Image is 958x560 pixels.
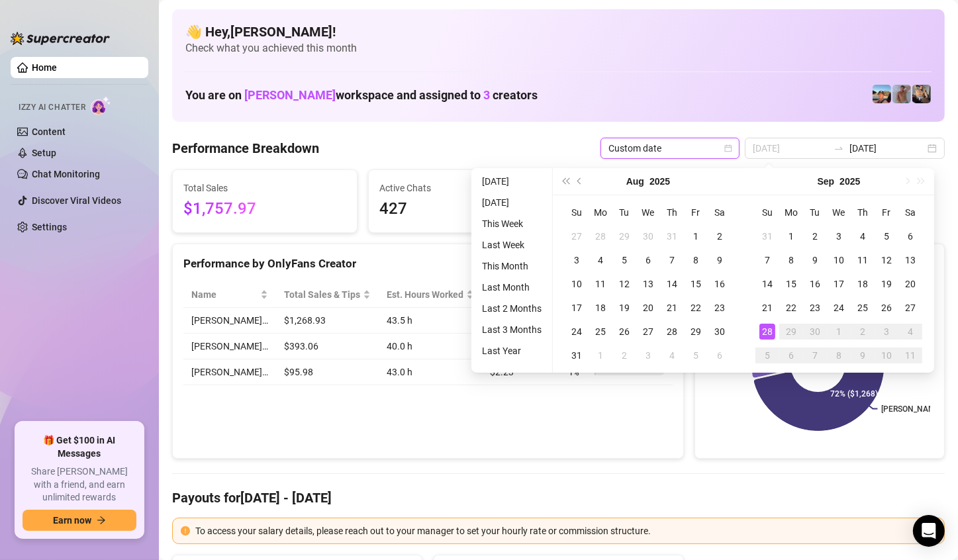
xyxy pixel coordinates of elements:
td: 40.0 h [379,334,482,359]
div: 9 [855,348,871,363]
div: 28 [759,324,775,340]
div: 9 [807,252,823,268]
div: 30 [712,324,728,340]
td: 2025-07-27 [565,224,589,248]
td: 2025-08-27 [636,320,660,344]
button: Choose a year [839,168,860,195]
div: 5 [879,228,894,244]
li: Last Year [477,343,547,359]
td: 2025-09-01 [779,224,803,248]
td: 2025-09-24 [827,296,851,320]
td: 2025-09-18 [851,272,875,296]
div: 30 [807,324,823,340]
td: 2025-10-07 [803,344,827,367]
div: 12 [879,252,894,268]
td: 2025-09-25 [851,296,875,320]
input: Start date [753,141,828,156]
h4: 👋 Hey, [PERSON_NAME] ! [185,23,932,41]
li: [DATE] [477,195,547,210]
div: 2 [616,348,632,363]
td: 43.5 h [379,308,482,334]
a: Home [32,62,57,73]
div: 19 [616,300,632,316]
td: 2025-07-30 [636,224,660,248]
td: $95.98 [276,359,379,385]
td: 2025-10-11 [898,344,922,367]
div: 6 [902,228,918,244]
a: Setup [32,148,56,158]
th: Su [565,201,589,224]
th: Tu [803,201,827,224]
div: 12 [616,276,632,292]
td: 2025-08-15 [684,272,708,296]
div: 4 [855,228,871,244]
td: 2025-09-03 [636,344,660,367]
div: 15 [688,276,704,292]
div: 7 [807,348,823,363]
td: 2025-10-03 [875,320,898,344]
div: 20 [902,276,918,292]
td: 2025-08-04 [589,248,612,272]
div: 31 [569,348,585,363]
button: Last year (Control + left) [558,168,573,195]
div: 7 [664,252,680,268]
td: 2025-09-05 [684,344,708,367]
div: 18 [855,276,871,292]
td: 2025-09-13 [898,248,922,272]
td: 2025-08-12 [612,272,636,296]
button: Choose a month [626,168,644,195]
div: 21 [664,300,680,316]
div: 10 [879,348,894,363]
td: 2025-09-27 [898,296,922,320]
span: 427 [379,197,542,222]
div: Performance by OnlyFans Creator [183,255,673,273]
span: [PERSON_NAME] [244,88,336,102]
td: 2025-09-10 [827,248,851,272]
td: 2025-08-10 [565,272,589,296]
div: 11 [855,252,871,268]
td: 2025-08-28 [660,320,684,344]
td: [PERSON_NAME]… [183,334,276,359]
td: 2025-10-06 [779,344,803,367]
td: 2025-07-31 [660,224,684,248]
td: 2025-08-16 [708,272,732,296]
div: 5 [759,348,775,363]
span: Name [191,287,258,302]
td: 2025-09-12 [875,248,898,272]
td: 2025-09-16 [803,272,827,296]
td: 2025-08-24 [565,320,589,344]
div: 10 [569,276,585,292]
div: 25 [593,324,608,340]
div: 28 [664,324,680,340]
div: 27 [569,228,585,244]
div: 17 [831,276,847,292]
img: AI Chatter [91,96,111,115]
th: Mo [779,201,803,224]
div: 6 [640,252,656,268]
span: 3 [483,88,490,102]
span: Earn now [53,515,91,526]
td: 2025-10-08 [827,344,851,367]
div: 1 [688,228,704,244]
img: Zach [873,85,891,103]
div: 8 [831,348,847,363]
th: Mo [589,201,612,224]
div: 6 [712,348,728,363]
a: Content [32,126,66,137]
td: $2.23 [482,359,560,385]
span: Active Chats [379,181,542,195]
div: 7 [759,252,775,268]
div: 26 [616,324,632,340]
td: 2025-10-09 [851,344,875,367]
span: to [834,143,844,154]
div: 19 [879,276,894,292]
td: 2025-08-01 [684,224,708,248]
td: 2025-10-02 [851,320,875,344]
div: 27 [640,324,656,340]
td: $393.06 [276,334,379,359]
div: 29 [783,324,799,340]
div: 5 [688,348,704,363]
div: 2 [712,228,728,244]
div: 2 [855,324,871,340]
img: logo-BBDzfeDw.svg [11,32,110,45]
